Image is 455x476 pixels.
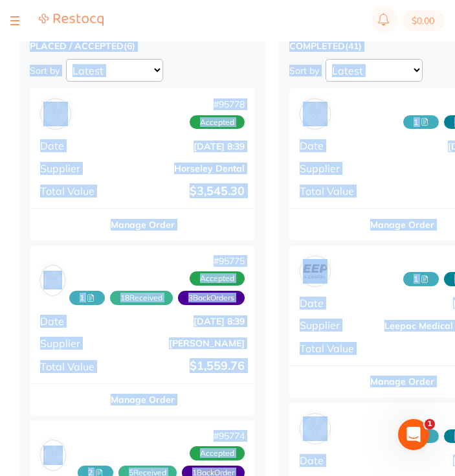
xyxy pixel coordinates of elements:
[190,271,245,286] span: Accepted
[190,115,245,130] span: Accepted
[30,88,255,240] div: Horseley Dental#95778AcceptedDate[DATE] 8:39SupplierHorseley DentalTotal Value$3,545.30Manage Order
[303,416,327,441] img: American Orthodontics
[115,316,245,326] b: [DATE] 8:39
[40,185,105,197] span: Total Value
[39,13,104,28] a: Restocq Logo
[303,102,327,126] img: Medident
[30,65,60,76] p: Sort by
[115,338,245,348] b: [PERSON_NAME]
[115,359,245,373] b: $1,559.76
[30,40,255,52] h2: placed / accepted ( 6 )
[300,185,364,197] span: Total Value
[115,185,245,198] b: $3,545.30
[300,297,364,309] span: Date
[303,259,327,284] img: Leepac Medical and Dental
[40,315,105,327] span: Date
[300,163,364,174] span: Supplier
[300,319,364,331] span: Supplier
[43,102,68,126] img: Horseley Dental
[190,99,245,109] span: # 95778
[300,343,364,354] span: Total Value
[65,256,245,266] span: # 95775
[69,291,105,305] span: Received
[190,446,245,460] span: Accepted
[111,384,175,415] button: Manage Order
[30,245,255,415] div: Adam Dental#957751 18Received3BackOrdersAcceptedDate[DATE] 8:39Supplier[PERSON_NAME]Total Value$1...
[403,272,439,286] span: Received
[370,366,434,397] button: Manage Order
[300,140,364,152] span: Date
[178,291,245,305] span: Back orders
[289,65,319,76] p: Sort by
[40,140,105,152] span: Date
[401,10,445,31] button: $0.00
[115,141,245,152] b: [DATE] 8:39
[111,209,175,240] button: Manage Order
[40,361,105,372] span: Total Value
[115,163,245,174] b: Horseley Dental
[43,446,63,465] img: Henry Schein Halas
[370,209,434,240] button: Manage Order
[39,13,104,27] img: Restocq Logo
[425,419,435,429] span: 1
[403,115,439,130] span: Received
[300,455,364,466] span: Date
[66,431,245,441] span: # 95774
[398,419,429,450] iframe: Intercom live chat
[43,271,62,289] img: Adam Dental
[40,337,105,349] span: Supplier
[40,163,105,174] span: Supplier
[110,291,173,305] span: Received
